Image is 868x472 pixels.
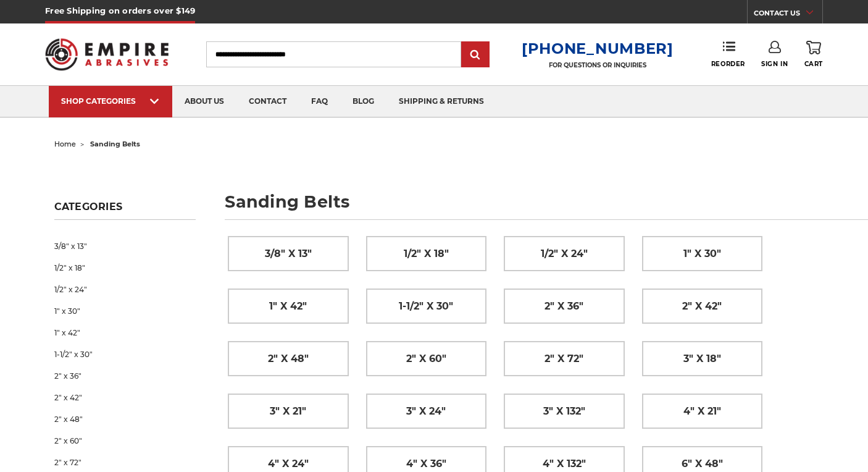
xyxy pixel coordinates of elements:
a: contact [236,86,299,117]
span: sanding belts [90,140,140,148]
a: about us [172,86,236,117]
a: Cart [804,41,823,68]
a: 4" x 21" [643,394,762,428]
a: 2" x 42" [54,387,196,408]
a: 1-1/2" x 30" [367,289,486,323]
a: faq [299,86,340,117]
span: 2" x 42" [682,296,722,317]
a: 2" x 36" [54,365,196,387]
span: Reorder [711,60,745,68]
div: SHOP CATEGORIES [61,96,160,106]
span: 1" x 42" [269,296,307,317]
a: CONTACT US [754,6,822,23]
span: 3" x 24" [406,401,446,422]
a: 2" x 48" [228,342,348,376]
span: 1-1/2" x 30" [399,296,453,317]
span: 3/8" x 13" [265,243,312,264]
a: 3/8" x 13" [54,235,196,257]
span: 2" x 72" [545,348,583,369]
a: 2" x 72" [504,342,624,376]
span: 3" x 132" [543,401,585,422]
a: 1" x 42" [54,322,196,343]
span: 2" x 60" [406,348,446,369]
a: 3" x 18" [643,342,762,376]
span: 3" x 21" [270,401,306,422]
span: Sign In [761,60,788,68]
a: 1/2" x 24" [504,237,624,271]
img: Empire Abrasives [45,30,169,78]
a: 3" x 132" [504,394,624,428]
span: 1" x 30" [683,243,721,264]
a: 1" x 42" [228,289,348,323]
span: 4" x 21" [683,401,721,422]
a: 1" x 30" [54,300,196,322]
a: 1-1/2" x 30" [54,343,196,365]
a: 1/2" x 24" [54,279,196,300]
a: 3" x 21" [228,394,348,428]
a: 2" x 42" [643,289,762,323]
h5: Categories [54,201,196,220]
a: 3" x 24" [367,394,486,428]
a: 1/2" x 18" [367,237,486,271]
a: shipping & returns [386,86,496,117]
a: blog [340,86,386,117]
a: home [54,140,76,148]
a: Reorder [711,41,745,67]
span: 1/2" x 24" [541,243,588,264]
a: 2" x 36" [504,289,624,323]
a: 1/2" x 18" [54,257,196,279]
span: 2" x 48" [268,348,309,369]
span: 3" x 18" [683,348,721,369]
span: Cart [804,60,823,68]
a: 2" x 60" [54,430,196,452]
a: 3/8" x 13" [228,237,348,271]
a: 2" x 60" [367,342,486,376]
p: FOR QUESTIONS OR INQUIRIES [522,61,674,69]
a: 2" x 48" [54,408,196,430]
a: [PHONE_NUMBER] [522,40,674,57]
span: 1/2" x 18" [404,243,449,264]
a: 1" x 30" [643,237,762,271]
input: Submit [463,43,488,67]
span: 2" x 36" [545,296,583,317]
